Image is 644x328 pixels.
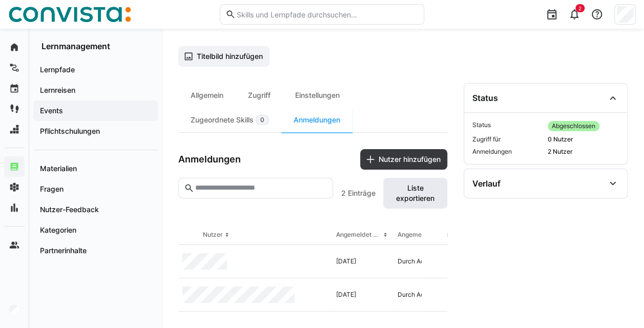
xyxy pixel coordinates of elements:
button: Titelbild hinzufügen [178,46,269,67]
h3: Anmeldungen [178,154,241,165]
div: Zugeordnete Skills [178,108,281,132]
div: Angemeldet am [336,231,381,239]
span: 2 Nutzer [548,148,619,156]
span: Abgeschlossen [552,122,595,130]
span: Zugriff für [472,135,544,143]
span: Anmeldungen [472,148,544,156]
div: Nutzer [203,231,223,239]
span: Liste exportieren [388,183,442,203]
button: Liste exportieren [383,178,447,209]
span: Durch Admin angemeldet [398,257,470,265]
span: Titelbild hinzufügen [195,51,264,61]
span: Durch Admin angemeldet [398,291,470,299]
div: Anmeldungen [281,108,352,132]
span: 0 [260,116,264,124]
span: Nutzer hinzufügen [377,154,442,165]
div: Angemeldet durch [398,231,452,239]
span: Status [472,121,544,131]
div: Einstellungen [283,83,352,108]
div: Verlauf [472,178,501,189]
div: Status [472,93,498,103]
span: [DATE] [336,291,356,299]
input: Skills und Lernpfade durchsuchen… [236,10,419,19]
span: Einträge [348,188,376,198]
div: Zugriff [236,83,283,108]
span: 0 Nutzer [548,135,619,143]
button: Nutzer hinzufügen [360,149,447,170]
span: 2 [341,188,346,198]
span: 2 [578,5,581,11]
span: [DATE] [336,257,356,265]
div: Allgemein [178,83,236,108]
